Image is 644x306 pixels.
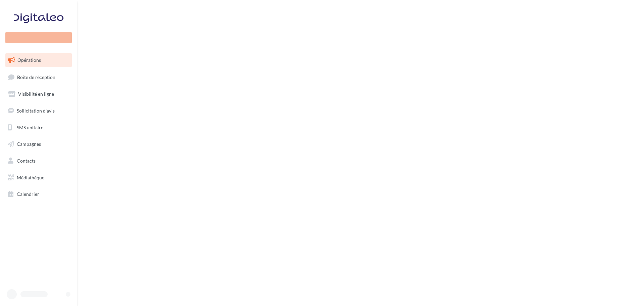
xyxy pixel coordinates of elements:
a: Sollicitation d'avis [4,104,73,118]
a: Médiathèque [4,171,73,185]
div: Nouvelle campagne [5,32,72,43]
a: Campagnes [4,137,73,151]
span: Médiathèque [17,175,44,180]
span: Sollicitation d'avis [17,108,55,114]
span: Campagnes [17,141,41,147]
span: Calendrier [17,191,39,197]
span: Contacts [17,158,36,164]
a: Boîte de réception [4,70,73,84]
span: Visibilité en ligne [18,91,54,97]
a: Calendrier [4,187,73,201]
a: Opérations [4,53,73,67]
a: Contacts [4,154,73,168]
span: Boîte de réception [17,74,55,80]
a: SMS unitaire [4,121,73,135]
span: Opérations [17,57,41,63]
a: Visibilité en ligne [4,87,73,101]
span: SMS unitaire [17,124,43,130]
